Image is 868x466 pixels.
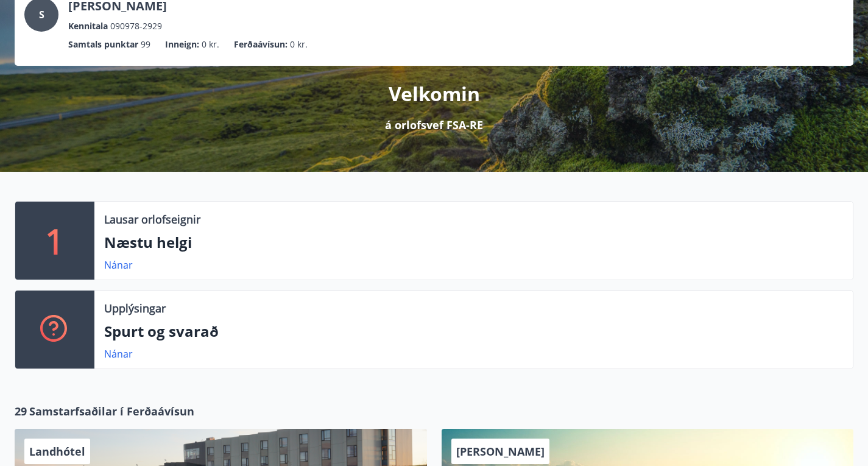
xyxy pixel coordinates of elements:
p: Upplýsingar [104,300,166,316]
span: 090978-2929 [110,19,162,33]
span: 99 [141,38,150,51]
span: 0 kr. [202,38,219,51]
span: Samstarfsaðilar í Ferðaávísun [29,403,194,419]
span: 29 [15,403,27,419]
p: Kennitala [68,19,108,33]
span: S [39,8,44,21]
p: 1 [45,217,65,264]
p: Ferðaávísun : [234,38,288,51]
p: Velkomin [389,80,480,107]
p: Lausar orlofseignir [104,211,200,227]
span: [PERSON_NAME] [456,444,545,459]
p: Samtals punktar [68,38,138,51]
span: 0 kr. [290,38,308,51]
p: Næstu helgi [104,232,843,253]
p: Inneign : [165,38,199,51]
span: Landhótel [29,444,85,459]
p: Spurt og svarað [104,321,843,342]
a: Nánar [104,347,133,361]
p: á orlofsvef FSA-RE [385,117,483,133]
a: Nánar [104,258,133,272]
